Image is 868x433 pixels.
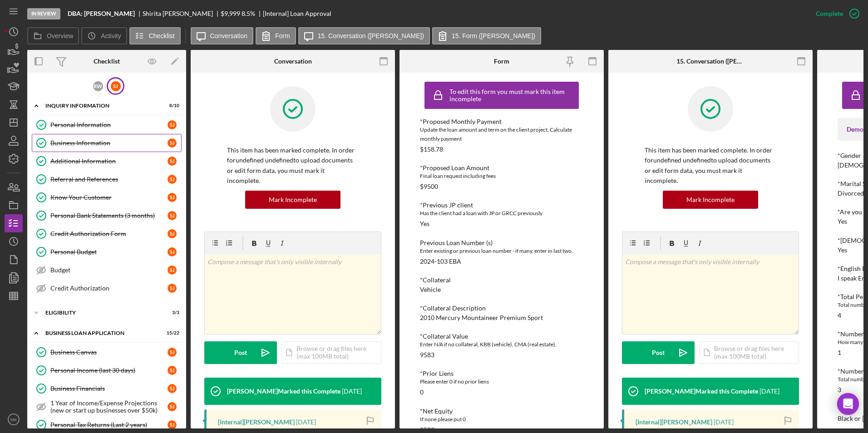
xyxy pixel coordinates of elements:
a: Personal InformationSJ [32,116,182,134]
button: Form [256,27,296,44]
div: S J [168,138,177,148]
div: Update the loan amount and term on the client project, Calculate monthly payment [420,125,583,143]
div: S J [168,120,177,129]
div: 15 / 22 [163,330,179,336]
div: In Review [27,8,60,20]
label: Form [275,32,290,39]
button: Post [204,341,277,364]
div: S J [168,229,177,238]
a: Credit AuthorizationSJ [32,279,182,297]
a: Know Your CustomerSJ [32,188,182,207]
time: 2025-10-08 14:49 [342,388,362,395]
text: MK [10,417,17,422]
div: *Net Equity [420,408,583,415]
a: Credit Authorization FormSJ [32,225,182,243]
div: Previous Loan Number (s) [420,239,583,246]
div: Business Canvas [50,349,168,356]
div: INQUIRY INFORMATION [45,103,157,108]
div: Additional Information [50,157,168,165]
a: Personal Income (last 30 days)SJ [32,361,182,379]
p: This item has been marked complete. In order for undefined undefined to upload documents or edit ... [645,145,776,186]
div: 3 / 3 [163,310,179,315]
div: 3 [838,386,841,394]
div: Post [652,341,665,364]
div: Personal Information [50,121,168,128]
div: Credit Authorization Form [50,230,168,237]
div: Conversation [274,58,312,65]
div: Enter N/A if no collateral, KBB (vehicle), CMA (real estate), [420,340,583,349]
label: 15. Form ([PERSON_NAME]) [452,32,535,39]
button: Post [622,341,695,364]
a: Personal BudgetSJ [32,243,182,261]
div: [Internal] [PERSON_NAME] [218,418,295,426]
div: S J [168,402,177,411]
a: 1 Year of Income/Expense Projections (new or start up businesses over $50k)SJ [32,398,182,416]
div: ELIGIBILITY [45,310,157,315]
div: [Internal] [PERSON_NAME] [636,418,712,426]
a: Business InformationSJ [32,134,182,152]
div: Yes [420,220,429,227]
div: 0 [420,389,424,396]
div: Enter existing or previous loan number - if many, enter in last two. [420,246,583,256]
div: *Proposed Monthly Payment [420,118,583,125]
label: Checklist [149,32,175,39]
button: 15. Form ([PERSON_NAME]) [432,27,541,44]
div: S J [111,81,121,91]
div: *Collateral [420,276,583,284]
div: S J [168,348,177,357]
div: BUSINESS LOAN APPLICATION [45,330,157,336]
div: Know Your Customer [50,194,168,201]
div: R W [93,81,103,91]
div: Complete [816,5,843,23]
div: Form [494,58,509,65]
b: DBA: [PERSON_NAME] [68,10,135,17]
div: S J [168,266,177,275]
div: If none please put 0 [420,415,583,424]
button: Mark Incomplete [245,191,340,209]
div: 9583 [420,351,434,359]
a: Personal Bank Statements (3 months)SJ [32,207,182,225]
a: BudgetSJ [32,261,182,279]
label: Overview [47,32,73,39]
div: 8 / 10 [163,103,179,108]
div: *Proposed Loan Amount [420,164,583,172]
div: S J [168,247,177,256]
div: S J [168,420,177,429]
div: Mark Incomplete [269,191,317,209]
div: [PERSON_NAME] Marked this Complete [227,388,340,395]
div: S J [168,384,177,393]
div: Personal Bank Statements (3 months) [50,212,168,219]
span: $9,999 [221,10,240,17]
button: Complete [807,5,863,23]
div: Vehicle [420,286,441,293]
div: Has the client had a loan with JP or GRCC previously [420,209,583,218]
a: Additional InformationSJ [32,152,182,170]
div: Checklist [94,58,120,65]
div: Open Intercom Messenger [837,393,859,415]
div: *Collateral Value [420,333,583,340]
div: Personal Budget [50,248,168,256]
button: Conversation [191,27,254,44]
div: *Previous JP client [420,202,583,209]
a: Referral and ReferencesSJ [32,170,182,188]
button: MK [5,410,23,428]
div: Shirita [PERSON_NAME] [143,10,221,17]
div: Business Financials [50,385,168,392]
div: [PERSON_NAME] Marked this Complete [645,388,758,395]
button: 15. Conversation ([PERSON_NAME]) [298,27,430,44]
div: S J [168,193,177,202]
p: This item has been marked complete. In order for undefined undefined to upload documents or edit ... [227,145,359,186]
div: [Internal] Loan Approval [263,10,331,17]
div: 8.5 % [242,10,255,17]
button: Activity [81,27,127,44]
div: *Prior Liens [420,370,583,377]
div: S J [168,175,177,184]
div: *Collateral Description [420,305,583,312]
div: 15. Conversation ([PERSON_NAME]) [676,58,745,65]
button: Checklist [129,27,181,44]
time: 2025-10-08 14:49 [714,418,734,426]
time: 2025-10-08 14:49 [296,418,316,426]
div: Mark Incomplete [686,191,735,209]
div: 1 [838,349,841,356]
div: Business Information [50,139,168,147]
